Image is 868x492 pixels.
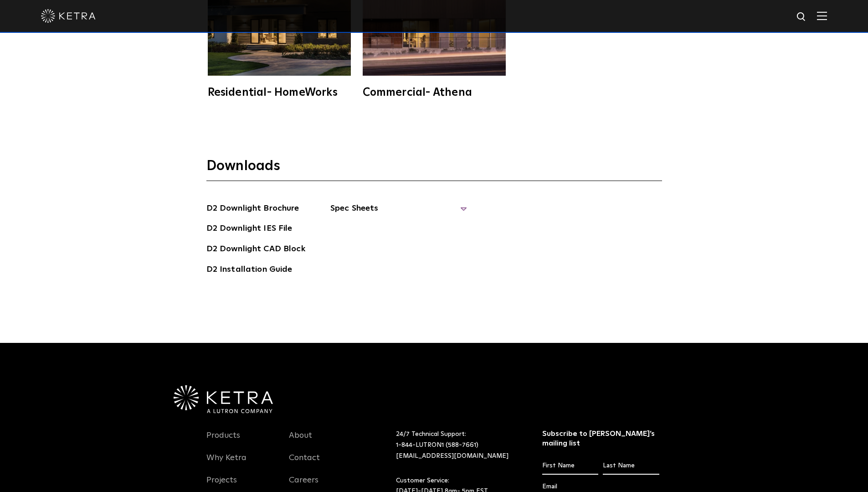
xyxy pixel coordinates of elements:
[206,202,299,217] a: D2 Downlight Brochure
[330,202,467,222] span: Spec Sheets
[289,453,320,474] a: Contact
[542,429,659,448] h3: Subscribe to [PERSON_NAME]’s mailing list
[363,87,506,98] div: Commercial- Athena
[206,222,293,237] a: D2 Downlight IES File
[206,263,293,278] a: D2 Installation Guide
[796,11,807,23] img: search icon
[542,457,598,475] input: First Name
[174,385,273,414] img: Ketra-aLutronCo_White_RGB
[817,11,827,20] img: Hamburger%20Nav.svg
[41,9,96,23] img: ketra-logo-2019-white
[206,453,247,474] a: Why Ketra
[289,430,312,451] a: About
[396,442,478,448] a: 1-844-LUTRON1 (588-7661)
[208,87,351,98] div: Residential- HomeWorks
[396,429,519,461] p: 24/7 Technical Support:
[206,157,662,181] h3: Downloads
[206,243,305,257] a: D2 Downlight CAD Block
[396,453,508,459] a: [EMAIL_ADDRESS][DOMAIN_NAME]
[603,457,659,475] input: Last Name
[206,430,240,451] a: Products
